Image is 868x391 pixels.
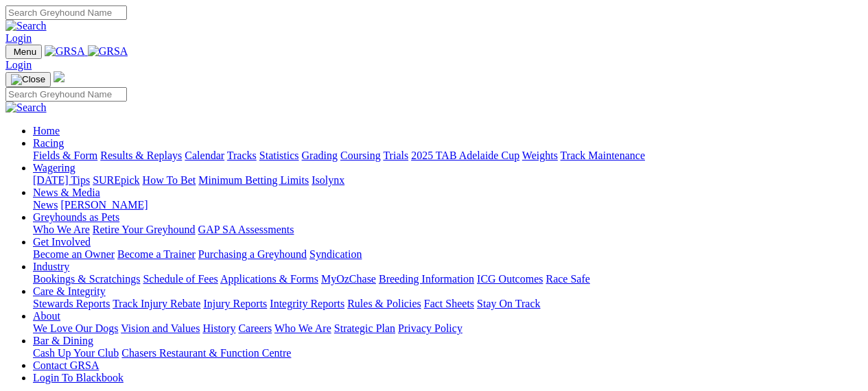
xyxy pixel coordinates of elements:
[33,174,863,187] div: Wagering
[424,298,474,309] a: Fact Sheets
[522,150,558,161] a: Weights
[33,224,90,235] a: Who We Are
[203,298,267,309] a: Injury Reports
[33,174,90,186] a: [DATE] Tips
[5,59,32,71] a: Login
[45,45,85,58] img: GRSA
[33,137,64,149] a: Racing
[11,74,45,85] img: Close
[5,45,42,59] button: Toggle navigation
[238,322,272,334] a: Careers
[33,273,140,285] a: Bookings & Scratchings
[5,5,127,20] input: Search
[113,298,200,309] a: Track Injury Rebate
[117,248,196,260] a: Become a Trainer
[309,248,362,260] a: Syndication
[5,72,51,87] button: Toggle navigation
[121,322,200,334] a: Vision and Values
[33,273,863,285] div: Industry
[33,248,863,261] div: Get Involved
[312,174,344,186] a: Isolynx
[33,298,863,310] div: Care & Integrity
[202,322,235,334] a: History
[477,273,543,285] a: ICG Outcomes
[93,224,196,235] a: Retire Your Greyhound
[347,298,421,309] a: Rules & Policies
[60,199,148,211] a: [PERSON_NAME]
[33,322,118,334] a: We Love Our Dogs
[33,298,110,309] a: Stewards Reports
[33,187,100,198] a: News & Media
[33,359,99,371] a: Contact GRSA
[33,224,863,236] div: Greyhounds as Pets
[334,322,395,334] a: Strategic Plan
[383,150,408,161] a: Trials
[302,150,338,161] a: Grading
[33,347,863,359] div: Bar & Dining
[259,150,299,161] a: Statistics
[33,125,60,137] a: Home
[33,347,119,359] a: Cash Up Your Club
[398,322,462,334] a: Privacy Policy
[379,273,474,285] a: Breeding Information
[33,310,60,322] a: About
[33,285,106,297] a: Care & Integrity
[227,150,257,161] a: Tracks
[411,150,519,161] a: 2025 TAB Adelaide Cup
[143,174,196,186] a: How To Bet
[270,298,344,309] a: Integrity Reports
[33,322,863,335] div: About
[121,347,291,359] a: Chasers Restaurant & Function Centre
[33,199,863,211] div: News & Media
[5,102,47,114] img: Search
[88,45,128,58] img: GRSA
[5,87,127,102] input: Search
[561,150,645,161] a: Track Maintenance
[5,32,32,44] a: Login
[143,273,218,285] a: Schedule of Fees
[14,47,36,57] span: Menu
[477,298,540,309] a: Stay On Track
[33,372,124,383] a: Login To Blackbook
[185,150,224,161] a: Calendar
[33,261,69,272] a: Industry
[340,150,381,161] a: Coursing
[5,20,47,32] img: Search
[54,71,64,82] img: logo-grsa-white.png
[198,174,309,186] a: Minimum Betting Limits
[220,273,318,285] a: Applications & Forms
[33,150,97,161] a: Fields & Form
[198,248,307,260] a: Purchasing a Greyhound
[546,273,589,285] a: Race Safe
[100,150,182,161] a: Results & Replays
[33,199,58,211] a: News
[274,322,331,334] a: Who We Are
[33,150,863,162] div: Racing
[33,236,91,248] a: Get Involved
[33,162,75,174] a: Wagering
[321,273,376,285] a: MyOzChase
[198,224,294,235] a: GAP SA Assessments
[93,174,139,186] a: SUREpick
[33,335,93,346] a: Bar & Dining
[33,211,119,223] a: Greyhounds as Pets
[33,248,115,260] a: Become an Owner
